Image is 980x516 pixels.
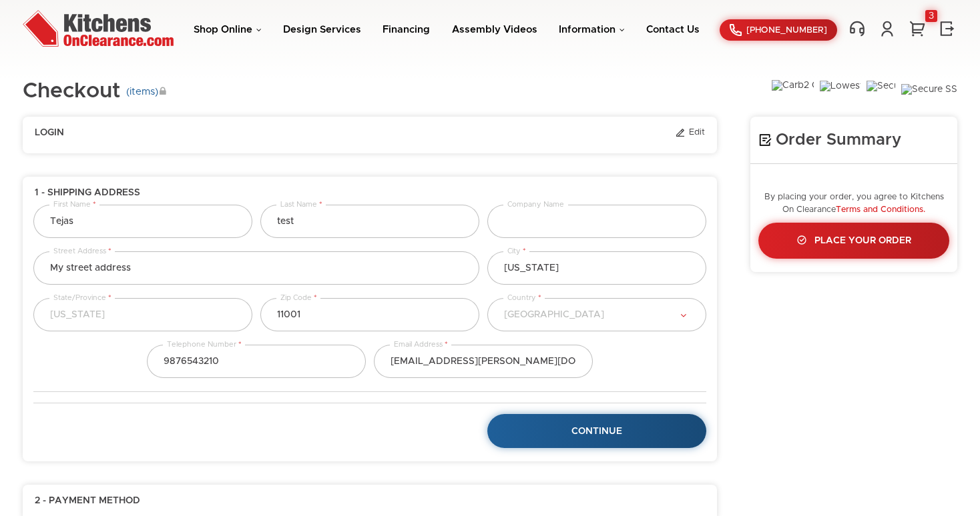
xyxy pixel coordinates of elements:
[126,86,166,98] small: ( items)
[283,25,361,35] a: Design Services
[487,414,706,447] a: Continue
[720,19,837,41] a: [PHONE_NUMBER]
[925,10,937,22] div: 3
[820,81,861,107] img: Lowest Price Guarantee
[559,25,625,35] a: Information
[35,187,140,199] span: 1 - Shipping Address
[746,26,827,35] span: [PHONE_NUMBER]
[646,25,700,35] a: Contact Us
[194,25,262,35] a: Shop Online
[35,495,140,507] span: 2 - Payment Method
[23,10,174,47] img: Kitchens On Clearance
[23,80,166,103] h1: Checkout
[907,20,927,37] a: 3
[571,427,622,436] span: Continue
[836,205,925,214] a: Terms and Conditions.
[35,127,64,139] span: Login
[901,84,957,104] img: Secure SSL Encyption
[675,127,705,139] a: Edit
[772,80,814,107] img: Carb2 Compliant
[758,130,949,150] h4: Order Summary
[867,81,895,107] img: Secure Order
[383,25,430,35] a: Financing
[814,236,911,245] span: Place Your Order
[764,193,944,214] small: By placing your order, you agree to Kitchens On Clearance
[758,223,949,259] a: Place Your Order
[452,25,537,35] a: Assembly Videos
